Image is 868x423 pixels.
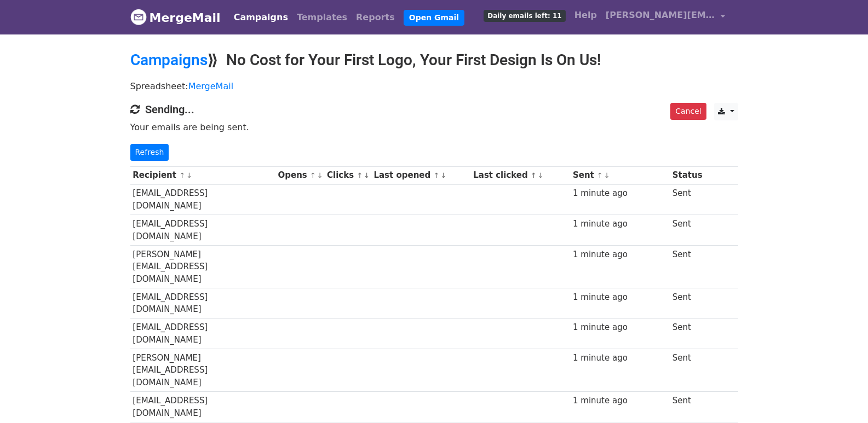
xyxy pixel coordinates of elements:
[573,395,667,407] div: 1 minute ago
[371,166,471,184] th: Last opened
[484,10,565,22] span: Daily emails left: 11
[670,215,705,246] td: Sent
[601,4,729,30] a: [PERSON_NAME][EMAIL_ADDRESS][DOMAIN_NAME]
[670,166,705,184] th: Status
[670,318,705,349] td: Sent
[310,171,316,179] a: ↑
[179,171,185,179] a: ↑
[275,166,325,184] th: Opens
[130,6,221,29] a: MergeMail
[130,80,738,92] p: Spreadsheet:
[670,288,705,318] td: Sent
[130,144,169,161] a: Refresh
[317,171,323,179] a: ↓
[573,248,667,261] div: 1 minute ago
[357,171,363,179] a: ↑
[404,10,464,26] a: Open Gmail
[670,349,705,392] td: Sent
[130,245,275,288] td: [PERSON_NAME][EMAIL_ADDRESS][DOMAIN_NAME]
[573,291,667,304] div: 1 minute ago
[606,9,715,22] span: [PERSON_NAME][EMAIL_ADDRESS][DOMAIN_NAME]
[186,171,192,179] a: ↓
[324,166,371,184] th: Clicks
[573,321,667,334] div: 1 minute ago
[352,7,399,28] a: Reports
[570,166,670,184] th: Sent
[440,171,446,179] a: ↓
[130,9,147,25] img: MergeMail logo
[573,187,667,200] div: 1 minute ago
[670,392,705,422] td: Sent
[364,171,370,179] a: ↓
[573,352,667,364] div: 1 minute ago
[670,184,705,215] td: Sent
[570,4,601,26] a: Help
[130,103,738,116] h4: Sending...
[130,318,275,349] td: [EMAIL_ADDRESS][DOMAIN_NAME]
[670,245,705,288] td: Sent
[531,171,537,179] a: ↑
[292,7,352,28] a: Templates
[470,166,570,184] th: Last clicked
[130,184,275,215] td: [EMAIL_ADDRESS][DOMAIN_NAME]
[597,171,603,179] a: ↑
[130,349,275,392] td: [PERSON_NAME][EMAIL_ADDRESS][DOMAIN_NAME]
[670,103,706,120] a: Cancel
[188,81,233,91] a: MergeMail
[433,171,439,179] a: ↑
[229,7,292,28] a: Campaigns
[130,288,275,318] td: [EMAIL_ADDRESS][DOMAIN_NAME]
[130,215,275,246] td: [EMAIL_ADDRESS][DOMAIN_NAME]
[604,171,610,179] a: ↓
[479,4,570,26] a: Daily emails left: 11
[130,51,738,69] h2: ⟫ No Cost for Your First Logo, Your First Design Is On Us!
[573,218,667,230] div: 1 minute ago
[130,121,738,133] p: Your emails are being sent.
[130,51,208,69] a: Campaigns
[130,166,275,184] th: Recipient
[130,392,275,422] td: [EMAIL_ADDRESS][DOMAIN_NAME]
[538,171,544,179] a: ↓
